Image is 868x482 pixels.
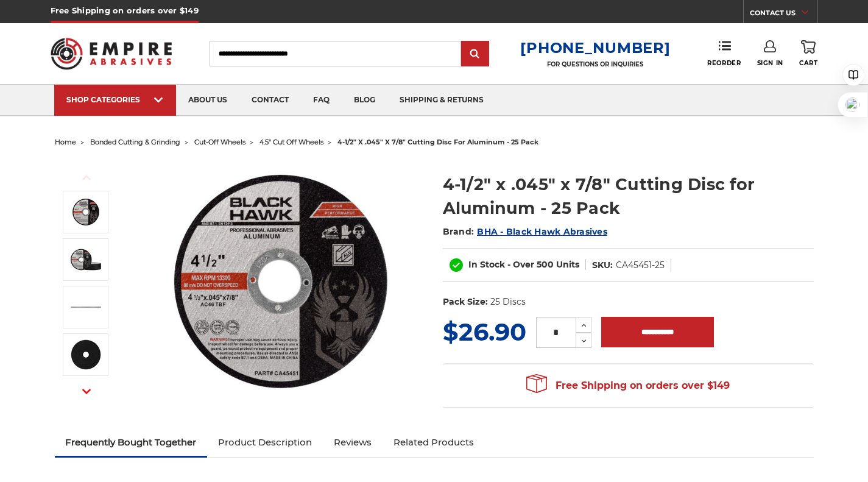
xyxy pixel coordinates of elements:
a: about us [176,85,239,116]
img: 4.5" cutting disc for aluminum [159,160,403,403]
img: Empire Abrasives [51,30,172,77]
a: bonded cutting & grinding [90,138,180,146]
span: 500 [537,259,554,270]
img: back of 4.5 inch cut off disc for aluminum [71,339,101,370]
p: FOR QUESTIONS OR INQUIRIES [520,60,670,68]
input: Submit [463,42,487,66]
div: SHOP CATEGORIES [66,95,164,104]
span: Brand: [443,226,475,237]
span: In Stock [468,259,505,270]
img: 4-1/2 aluminum cut off wheel [71,244,101,275]
a: home [55,138,76,146]
a: faq [301,85,342,116]
a: Related Products [383,429,485,456]
span: Free Shipping on orders over $149 [526,374,730,398]
a: shipping & returns [387,85,496,116]
a: BHA - Black Hawk Abrasives [477,226,607,237]
img: ultra thin 4.5 inch cutting wheel for aluminum [71,292,101,322]
span: Reorder [707,59,741,67]
dd: CA45451-25 [616,259,665,272]
dt: SKU: [592,259,613,272]
h1: 4-1/2" x .045" x 7/8" Cutting Disc for Aluminum - 25 Pack [443,172,814,220]
a: cut-off wheels [194,138,245,146]
dd: 25 Discs [490,296,526,308]
img: 4.5" cutting disc for aluminum [71,197,101,227]
span: Units [556,259,579,270]
span: - Over [507,259,534,270]
a: Reorder [707,40,741,66]
a: Cart [799,40,817,67]
a: Reviews [323,429,383,456]
span: Sign In [757,59,783,67]
a: Frequently Bought Together [55,429,208,456]
span: $26.90 [443,317,526,347]
a: 4.5" cut off wheels [259,138,323,146]
dt: Pack Size: [443,296,488,308]
a: [PHONE_NUMBER] [520,39,670,57]
a: CONTACT US [750,6,817,23]
span: 4-1/2" x .045" x 7/8" cutting disc for aluminum - 25 pack [337,138,538,146]
a: contact [239,85,301,116]
button: Previous [72,165,101,191]
span: Cart [799,59,817,67]
a: blog [342,85,387,116]
a: Product Description [207,429,323,456]
button: Next [72,378,101,405]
